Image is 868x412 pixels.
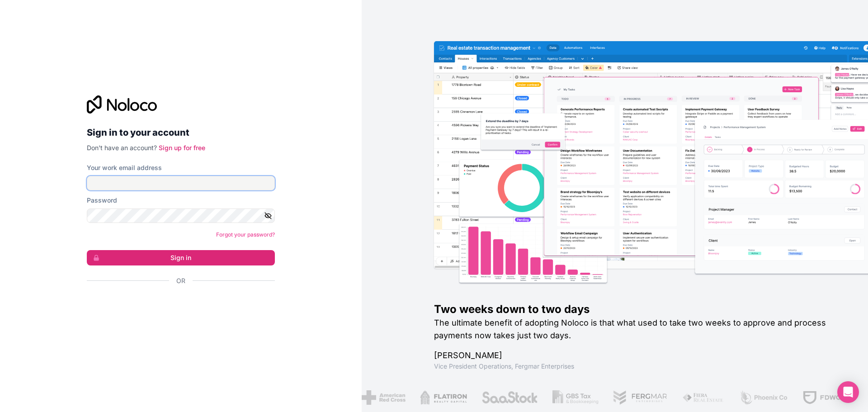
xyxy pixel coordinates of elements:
[87,124,275,141] h2: Sign in to your account
[87,163,162,172] label: Your work email address
[613,390,668,405] img: /assets/fergmar-CudnrXN5.png
[176,276,185,285] span: Or
[802,390,855,405] img: /assets/fdworks-Bi04fVtw.png
[434,302,839,317] h1: Two weeks down to two days
[739,390,788,405] img: /assets/phoenix-BREaitsQ.png
[481,390,538,405] img: /assets/saastock-C6Zbiodz.png
[87,196,117,205] label: Password
[87,176,275,190] input: Email address
[434,349,839,362] h1: [PERSON_NAME]
[837,381,859,403] div: Open Intercom Messenger
[87,208,275,223] input: Password
[87,144,157,152] span: Don't have an account?
[362,390,406,405] img: /assets/american-red-cross-BAupjrZR.png
[216,231,275,238] a: Forgot your password?
[434,362,839,371] h1: Vice President Operations , Fergmar Enterprises
[420,390,467,405] img: /assets/flatiron-C8eUkumj.png
[159,144,205,152] a: Sign up for free
[434,317,839,342] h2: The ultimate benefit of adopting Noloco is that what used to take two weeks to approve and proces...
[82,295,272,315] iframe: Sign in with Google Button
[552,390,599,405] img: /assets/gbstax-C-GtDUiK.png
[682,390,725,405] img: /assets/fiera-fwj2N5v4.png
[87,250,275,265] button: Sign in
